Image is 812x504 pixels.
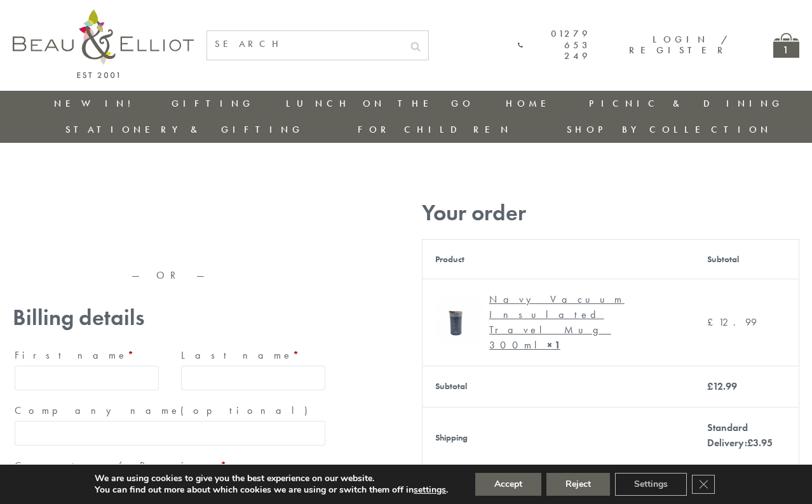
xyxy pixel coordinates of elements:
[422,407,694,468] th: Shipping
[615,473,687,496] button: Settings
[707,315,757,329] bdi: 12.99
[475,473,541,496] button: Accept
[435,292,682,353] a: Navy Vacuum Insulated Travel Mug 300ml Navy Vacuum Insulated Travel Mug 300ml× 1
[15,345,159,366] label: First name
[95,473,448,484] p: We are using cookies to give you the best experience on our website.
[707,380,713,393] span: £
[547,338,560,352] strong: × 1
[286,97,474,110] a: Lunch On The Go
[629,33,729,56] a: Login / Register
[489,292,673,353] div: Navy Vacuum Insulated Travel Mug 300ml
[13,305,327,331] h3: Billing details
[589,97,783,110] a: Picnic & Dining
[506,97,557,110] a: Home
[95,484,448,496] p: You can find out more about which cookies we are using or switch them off in .
[15,456,325,476] label: Country / Region
[358,123,512,136] a: For Children
[518,29,591,62] a: 01279 653 249
[172,97,254,110] a: Gifting
[13,270,327,281] p: — OR —
[10,227,330,257] iframe: Secure express checkout frame
[773,33,799,58] a: 1
[692,475,715,494] button: Close GDPR Cookie Banner
[546,473,610,496] button: Reject
[207,31,403,57] input: SEARCH
[414,484,446,496] button: settings
[65,123,304,136] a: Stationery & Gifting
[422,366,694,407] th: Subtotal
[694,239,799,279] th: Subtotal
[422,239,694,279] th: Product
[747,436,773,449] bdi: 3.95
[707,315,719,329] span: £
[54,97,139,110] a: New in!
[422,200,799,226] h3: Your order
[181,345,325,366] label: Last name
[180,404,315,417] span: (optional)
[10,195,330,225] iframe: Secure express checkout frame
[435,296,483,344] img: Navy Vacuum Insulated Travel Mug 300ml
[15,401,325,421] label: Company name
[707,421,773,449] label: Standard Delivery:
[707,380,737,393] bdi: 12.99
[567,123,772,136] a: Shop by collection
[13,10,194,78] img: logo
[747,436,753,449] span: £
